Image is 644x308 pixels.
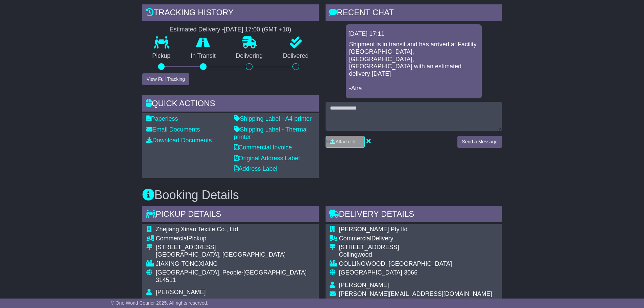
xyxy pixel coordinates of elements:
div: Collingwood [339,251,492,259]
a: Email Documents [146,126,200,133]
span: [EMAIL_ADDRESS][DOMAIN_NAME] [156,298,259,305]
div: Pickup Details [142,206,319,224]
div: Pickup [156,235,315,242]
p: In Transit [181,52,226,60]
a: Commercial Invoice [234,144,292,151]
div: [STREET_ADDRESS] [156,244,315,251]
div: RECENT CHAT [326,4,502,23]
p: Shipment is in transit and has arrived at Facility [GEOGRAPHIC_DATA], [GEOGRAPHIC_DATA], [GEOGRAP... [349,41,478,92]
div: Estimated Delivery - [142,26,319,33]
span: [GEOGRAPHIC_DATA], People-[GEOGRAPHIC_DATA] [156,269,307,276]
span: Commercial [156,235,188,242]
span: 314511 [156,277,176,283]
div: Delivery [339,235,492,242]
p: Pickup [142,52,181,60]
div: [DATE] 17:00 (GMT +10) [224,26,291,33]
div: [GEOGRAPHIC_DATA], [GEOGRAPHIC_DATA] [156,251,315,259]
a: Shipping Label - Thermal printer [234,126,308,140]
div: Tracking history [142,4,319,23]
span: 3066 [404,269,418,276]
span: [GEOGRAPHIC_DATA] [339,269,402,276]
a: Paperless [146,115,178,122]
h3: Booking Details [142,188,502,202]
span: [PERSON_NAME][EMAIL_ADDRESS][DOMAIN_NAME] [339,290,492,297]
div: Delivery Details [326,206,502,224]
span: [PERSON_NAME] Pty ltd [339,226,408,233]
button: Send a Message [457,136,502,148]
span: [PERSON_NAME] [156,289,206,295]
a: Shipping Label - A4 printer [234,115,312,122]
button: View Full Tracking [142,73,189,85]
span: © One World Courier 2025. All rights reserved. [111,300,209,306]
div: [STREET_ADDRESS] [339,244,492,251]
div: JIAXING-TONGXIANG [156,260,315,268]
p: Delivering [226,52,273,60]
a: Address Label [234,165,278,172]
span: Zhejiang Xinao Textile Co., Ltd. [156,226,240,233]
p: Delivered [273,52,319,60]
span: Commercial [339,235,372,242]
a: Download Documents [146,137,212,144]
div: COLLINGWOOD, [GEOGRAPHIC_DATA] [339,260,492,268]
a: Original Address Label [234,155,300,162]
div: [DATE] 17:11 [349,30,479,38]
div: Quick Actions [142,95,319,114]
span: [PERSON_NAME] [339,282,389,288]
